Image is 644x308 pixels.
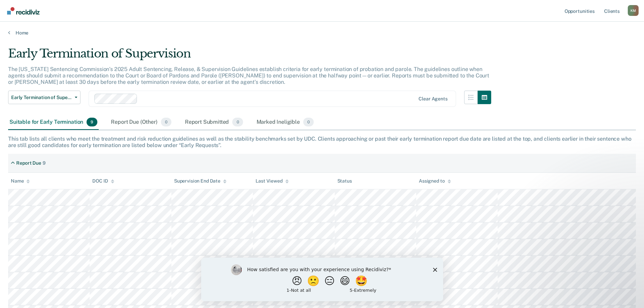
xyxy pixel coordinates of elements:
div: Marked Ineligible0 [255,115,315,130]
iframe: Survey by Kim from Recidiviz [201,258,443,301]
a: Home [8,30,636,36]
div: Suitable for Early Termination9 [8,115,99,130]
div: Clear agents [419,96,447,102]
div: K M [628,5,639,16]
span: 0 [161,118,171,126]
div: Status [337,178,352,184]
div: Early Termination of Supervision [8,47,491,66]
div: This tab lists all clients who meet the treatment and risk reduction guidelines as well as the st... [8,136,636,148]
span: 0 [303,118,314,126]
button: Early Termination of Supervision [8,91,80,104]
button: Profile dropdown button [628,5,639,16]
div: Name [11,178,30,184]
span: 0 [232,118,243,126]
div: Report Submitted0 [184,115,244,130]
div: Last Viewed [256,178,288,184]
div: Supervision End Date [174,178,226,184]
span: 9 [87,118,97,126]
div: Report Due (Other)0 [110,115,172,130]
p: The [US_STATE] Sentencing Commission’s 2025 Adult Sentencing, Release, & Supervision Guidelines e... [8,66,489,85]
div: Report Due9 [8,158,48,169]
div: 9 [43,160,46,166]
div: Report Due [16,160,41,166]
div: Assigned to [419,178,451,184]
img: Recidiviz [7,7,40,15]
div: DOC ID [92,178,114,184]
span: Early Termination of Supervision [11,95,72,100]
